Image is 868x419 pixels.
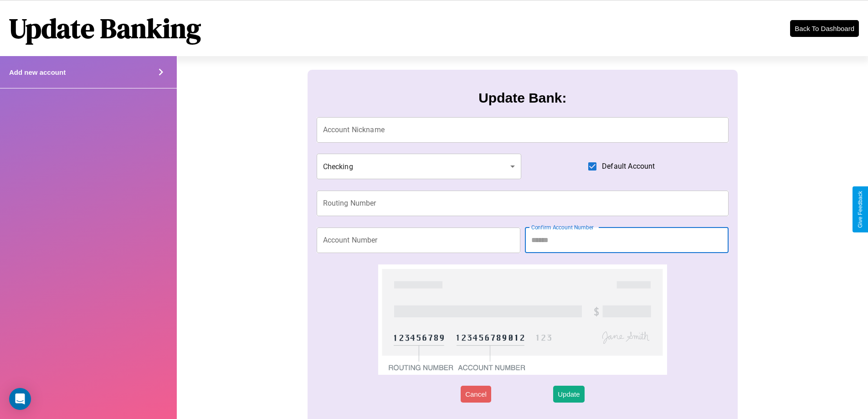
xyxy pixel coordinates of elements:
[553,386,584,403] button: Update
[378,264,667,375] img: check
[9,68,66,76] h4: Add new account
[857,191,863,228] div: Give Feedback
[602,161,655,172] span: Default Account
[531,223,594,231] label: Confirm Account Number
[317,154,522,179] div: Checking
[9,10,201,47] h1: Update Banking
[478,90,566,106] h3: Update Bank:
[461,386,491,403] button: Cancel
[9,388,31,410] div: Open Intercom Messenger
[790,20,859,37] button: Back To Dashboard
